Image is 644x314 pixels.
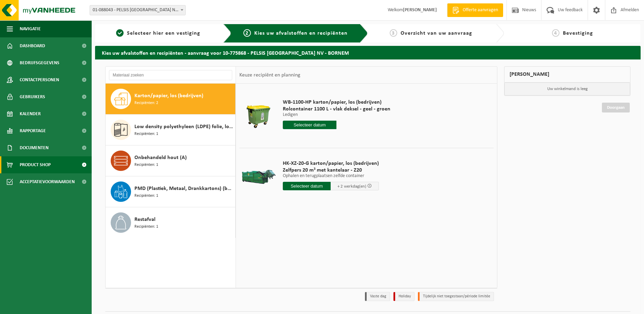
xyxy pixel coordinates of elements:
[134,100,158,106] span: Recipiënten: 2
[106,115,236,145] button: Low density polyethyleen (LDPE) folie, los, naturel Recipiënten: 1
[95,46,641,59] h2: Kies uw afvalstoffen en recipiënten - aanvraag voor 10-775868 - PELSIS [GEOGRAPHIC_DATA] NV - BORNEM
[236,67,304,84] div: Keuze recipiënt en planning
[418,292,494,301] li: Tijdelijk niet toegestaan/période limitée
[283,160,379,167] span: HK-XZ-20-G karton/papier, los (bedrijven)
[283,167,379,174] span: Zelfpers 20 m³ met kantelaar - Z20
[283,99,390,106] span: WB-1100-HP karton/papier, los (bedrijven)
[106,84,236,115] button: Karton/papier, los (bedrijven) Recipiënten: 2
[552,29,559,37] span: 4
[134,92,203,100] span: Karton/papier, los (bedrijven)
[20,20,41,37] span: Navigatie
[447,3,503,17] a: Offerte aanvragen
[283,121,337,129] input: Selecteer datum
[134,193,158,199] span: Recipiënten: 1
[20,139,49,156] span: Documenten
[20,88,45,105] span: Gebruikers
[20,105,41,122] span: Kalender
[504,83,630,95] p: Uw winkelmand is leeg
[20,71,59,88] span: Contactpersonen
[134,185,234,193] span: PMD (Plastiek, Metaal, Drankkartons) (bedrijven)
[401,31,472,36] span: Overzicht van uw aanvraag
[393,292,415,301] li: Holiday
[90,5,185,15] span: 01-088043 - PELSIS BELGIUM NV - BORNEM
[563,31,593,36] span: Bevestiging
[106,145,236,176] button: Onbehandeld hout (A) Recipiënten: 1
[109,70,232,80] input: Materiaal zoeken
[365,292,390,301] li: Vaste dag
[106,176,236,207] button: PMD (Plastiek, Metaal, Drankkartons) (bedrijven) Recipiënten: 1
[461,7,500,14] span: Offerte aanvragen
[283,174,379,178] p: Ophalen en terugplaatsen zelfde container
[106,207,236,238] button: Restafval Recipiënten: 1
[20,122,46,139] span: Rapportage
[134,154,187,162] span: Onbehandeld hout (A)
[116,29,124,37] span: 1
[134,162,158,168] span: Recipiënten: 1
[390,29,397,37] span: 3
[403,7,437,13] strong: [PERSON_NAME]
[283,106,390,112] span: Rolcontainer 1100 L - vlak deksel - geel - groen
[337,184,366,189] span: + 2 werkdag(en)
[134,224,158,230] span: Recipiënten: 1
[504,66,630,83] div: [PERSON_NAME]
[20,173,75,190] span: Acceptatievoorwaarden
[283,182,331,190] input: Selecteer datum
[602,103,630,112] a: Doorgaan
[20,37,45,54] span: Dashboard
[134,123,234,131] span: Low density polyethyleen (LDPE) folie, los, naturel
[90,5,186,15] span: 01-088043 - PELSIS BELGIUM NV - BORNEM
[254,31,348,36] span: Kies uw afvalstoffen en recipiënten
[98,29,218,37] a: 1Selecteer hier een vestiging
[20,156,51,173] span: Product Shop
[127,31,200,36] span: Selecteer hier een vestiging
[20,54,59,71] span: Bedrijfsgegevens
[134,215,155,224] span: Restafval
[243,29,251,37] span: 2
[134,131,158,137] span: Recipiënten: 1
[283,112,390,117] p: Ledigen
